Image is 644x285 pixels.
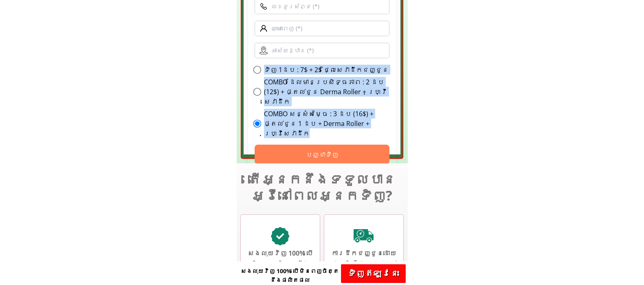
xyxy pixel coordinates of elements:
[241,267,339,284] span: សងលុយវិញ 100% បើមិនពេញចិត្តនឹងផលិតផល
[341,264,406,283] p: ទិញ​ឥឡូវនេះ
[255,43,390,58] input: អាស័យដ្ឋាន (*)
[255,21,390,36] input: ឈ្មោះ​ពេញ (*)
[247,248,314,280] h3: សងលុយវិញ 100% បើមិនពេញចិត្តនឹងផលិតផល
[255,145,390,164] button: បញ្ជាទិញ
[264,77,390,106] label: COMBO ដែលមានប្រសិទ្ធភាព : 2 ដប (12$) + ផ្តល់ជូន Derma Roller + ហ្វ្រីសេវាដឹក
[331,248,396,280] h3: ការដឹកជញ្ជូនដោយឥតគិតថ្លៃសម្រាប់ផលិតផល 2 ឬច្រើន
[264,109,390,138] label: COMBO សន្សំសម្ចៃ : 3 ដប (16$) + ផ្តល់ជូន 1 ដប + Derma Roller + ហ្វ្រីសេវាដឹក
[240,171,403,203] h3: តើអ្នកនឹងទទួលបានអ្វីនៅពេលអ្នកទិញ?
[264,65,389,75] label: ទិញ 1ដប : 7$ + 2$ ថ្លៃ​សេវា​ដឹកជញ្ជូន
